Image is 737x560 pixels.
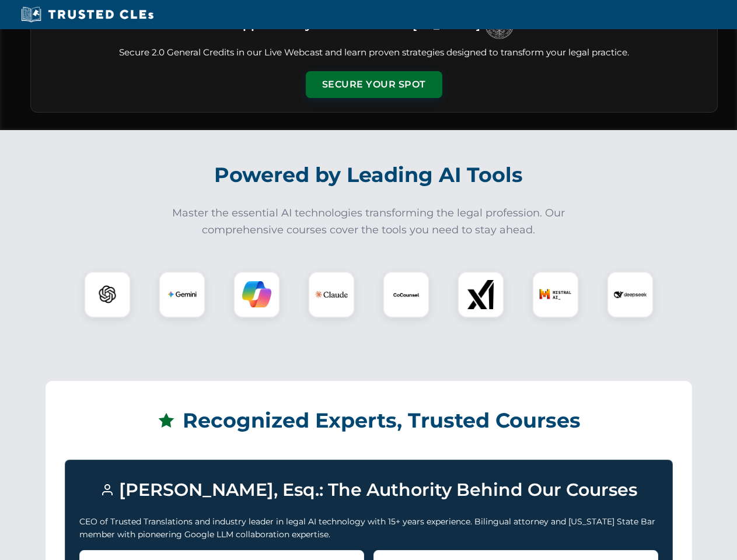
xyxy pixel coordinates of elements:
[614,278,647,311] img: DeepSeek Logo
[383,271,429,318] div: CoCounsel
[607,271,654,318] div: DeepSeek
[242,280,271,309] img: Copilot Logo
[539,278,572,311] img: Mistral AI Logo
[79,474,658,506] h3: [PERSON_NAME], Esq.: The Authority Behind Our Courses
[18,6,157,23] img: Trusted CLEs
[45,46,703,60] p: Secure 2.0 General Credits in our Live Webcast and learn proven strategies designed to transform ...
[79,515,658,541] p: CEO of Trusted Translations and industry leader in legal AI technology with 15+ years experience....
[306,71,442,98] button: Secure Your Spot
[165,205,573,239] p: Master the essential AI technologies transforming the legal profession. Our comprehensive courses...
[90,278,124,311] img: ChatGPT Logo
[392,280,421,309] img: CoCounsel Logo
[315,278,348,311] img: Claude Logo
[466,280,495,309] img: xAI Logo
[84,271,131,318] div: ChatGPT
[532,271,579,318] div: Mistral AI
[46,155,692,195] h2: Powered by Leading AI Tools
[457,271,504,318] div: xAI
[159,271,205,318] div: Gemini
[308,271,355,318] div: Claude
[233,271,280,318] div: Copilot
[65,400,673,441] h2: Recognized Experts, Trusted Courses
[167,280,197,309] img: Gemini Logo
